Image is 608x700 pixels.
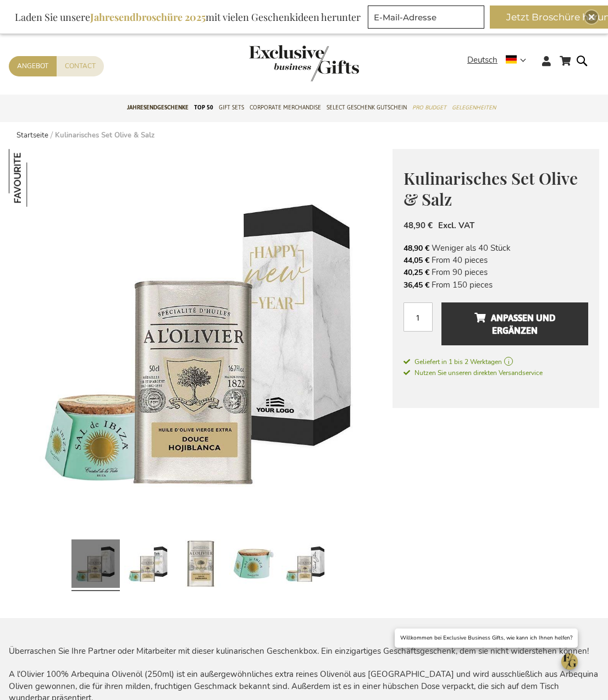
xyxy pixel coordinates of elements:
img: Olive & Salt Culinary Set [9,149,393,533]
span: 40,25 € [404,267,429,278]
button: Anpassen und ergänzen [441,302,588,345]
a: store logo [249,45,304,81]
img: Close [588,14,595,20]
span: Nutzen Sie unseren direkten Versandservice [404,368,543,377]
strong: Kulinarisches Set Olive & Salz [55,130,154,140]
div: Deutsch [467,54,533,67]
span: Select Geschenk Gutschein [327,102,407,113]
img: Kulinarisches Set Olive & Salz [9,149,67,207]
li: From 150 pieces [404,279,588,291]
span: Corporate Merchandise [250,102,321,113]
span: Gift Sets [219,102,244,113]
a: Olive & Salt Culinary Set [124,536,173,596]
a: Angebot [9,56,57,76]
span: Jahresendgeschenke [127,102,189,113]
a: Geliefert in 1 bis 2 Werktagen [404,357,588,367]
input: E-Mail-Adresse [368,5,484,29]
span: 44,05 € [404,255,429,266]
span: Pro Budget [412,102,446,113]
span: Gelegenheiten [452,102,496,113]
span: Anpassen und ergänzen [474,309,555,339]
li: From 90 pieces [404,266,588,278]
li: Weniger als 40 Stück [404,242,588,254]
img: Exclusive Business gifts logo [249,45,359,81]
a: Contact [57,56,104,76]
li: From 40 pieces [404,254,588,266]
a: Nutzen Sie unseren direkten Versandservice [404,367,543,378]
span: Excl. VAT [438,220,474,231]
span: Kulinarisches Set Olive & Salz [404,167,578,211]
a: Kulinarisches Set Olive & Salz [281,536,330,596]
input: Menge [404,302,433,332]
a: Olive & Salt Culinary Set [176,536,225,596]
div: Close [585,10,598,24]
form: marketing offers and promotions [368,5,488,32]
a: Sal De Ibiza Fleur De Sel Keramische Pot - 150 gr [229,536,278,596]
span: 36,45 € [404,280,429,290]
a: Startseite [16,130,48,140]
a: Olive & Salt Culinary Set [71,536,120,596]
div: Laden Sie unsere mit vielen Geschenkideen herunter [10,5,366,29]
span: Deutsch [467,54,498,67]
span: 48,90 € [404,243,429,253]
span: 48,90 € [404,220,433,231]
b: Jahresendbroschüre 2025 [90,10,206,24]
